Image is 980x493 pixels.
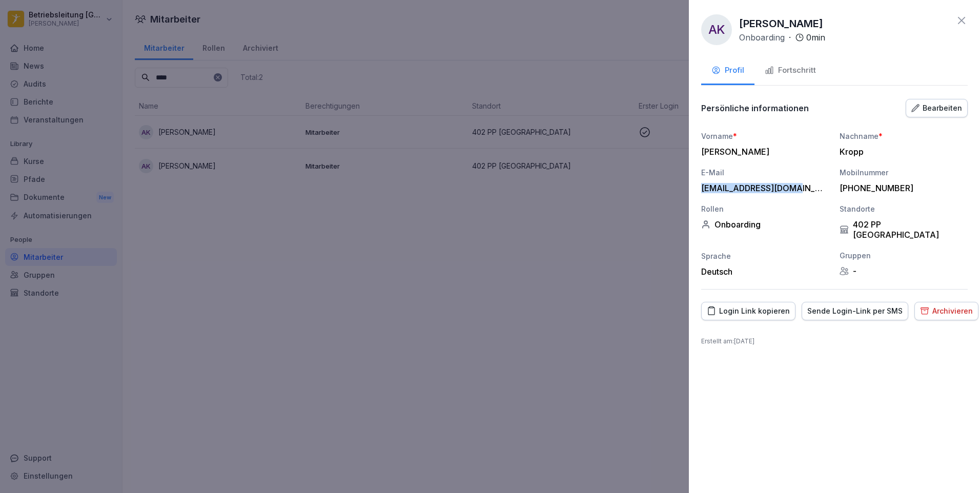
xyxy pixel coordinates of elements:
div: AK [701,14,732,45]
div: Sprache [701,251,829,261]
button: Fortschritt [754,57,826,85]
div: Deutsch [701,266,829,277]
div: Rollen [701,203,829,214]
div: · [739,31,825,44]
div: 402 PP [GEOGRAPHIC_DATA] [840,219,968,240]
button: Login Link kopieren [701,302,795,320]
div: Archivieren [920,305,973,317]
p: Onboarding [739,31,785,44]
div: E-Mail [701,167,829,178]
div: Gruppen [840,250,968,261]
div: Standorte [840,203,968,214]
div: Onboarding [701,219,829,230]
div: Mobilnummer [840,167,968,178]
p: [PERSON_NAME] [739,16,823,31]
button: Profil [701,57,754,85]
div: [EMAIL_ADDRESS][DOMAIN_NAME] [701,183,824,193]
div: Kropp [840,147,963,157]
div: Vorname [701,131,829,141]
button: Sende Login-Link per SMS [802,302,908,320]
p: Erstellt am : [DATE] [701,337,968,346]
div: Login Link kopieren [707,305,790,317]
p: Persönliche informationen [701,103,809,113]
div: Sende Login-Link per SMS [807,305,903,317]
p: 0 min [806,31,825,44]
div: [PERSON_NAME] [701,147,824,157]
div: Bearbeiten [911,102,962,114]
div: [PHONE_NUMBER] [840,183,963,193]
div: Profil [711,65,744,76]
button: Archivieren [914,302,978,320]
div: Nachname [840,131,968,141]
div: Fortschritt [765,65,816,76]
div: - [840,266,968,276]
button: Bearbeiten [906,99,968,117]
